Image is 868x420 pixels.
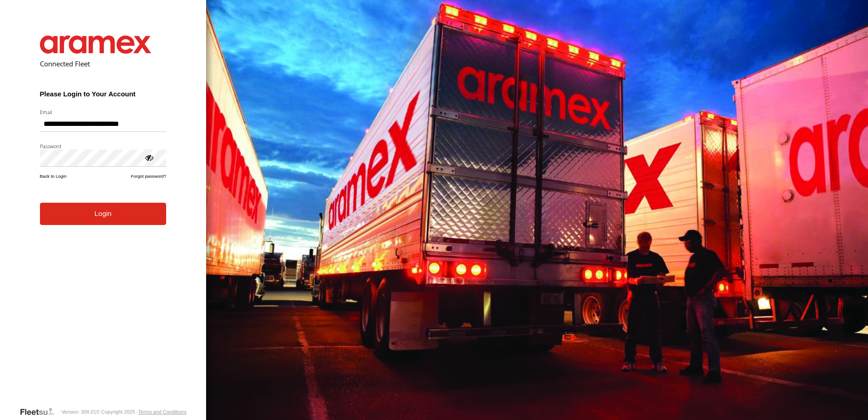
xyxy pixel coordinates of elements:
a: Visit our Website [20,407,61,416]
a: Back to Login [40,174,67,179]
a: Terms and Conditions [138,409,186,415]
div: © Copyright 2025 - [96,409,187,415]
img: Aramex [40,35,152,54]
button: Login [40,203,167,225]
h2: Connected Fleet [40,59,167,68]
label: Password [40,143,167,150]
a: Forgot password? [131,174,166,179]
label: Email [40,109,167,115]
div: Version: 308.01 [61,409,96,415]
h3: Please Login to Your Account [40,90,167,98]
